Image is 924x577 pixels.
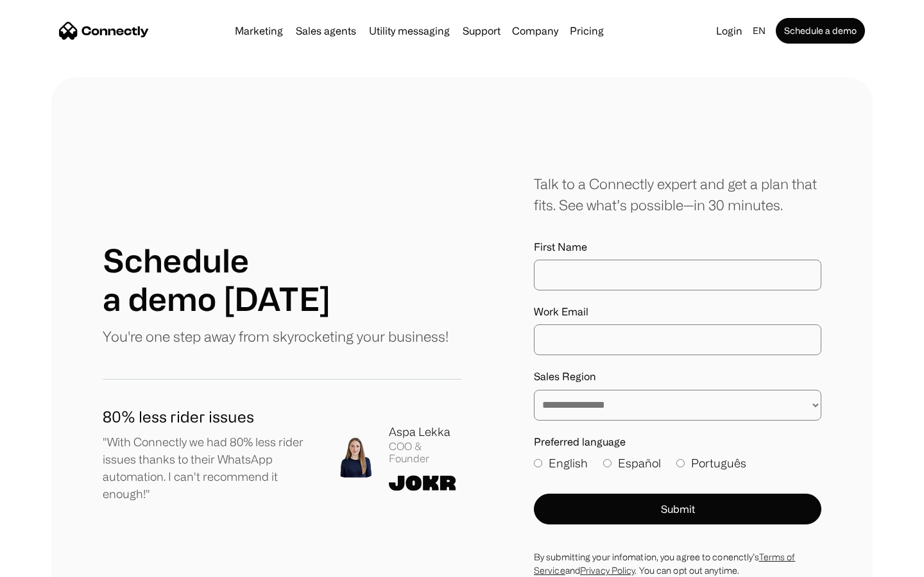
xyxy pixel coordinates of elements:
input: Español [603,459,612,467]
h1: 80% less rider issues [103,405,314,428]
p: You're one step away from skyrocketing your business! [103,326,449,347]
label: Sales Region [534,371,821,383]
a: Pricing [565,26,609,36]
label: English [534,455,588,472]
a: Support [458,26,506,36]
a: Utility messaging [364,26,455,36]
label: Work Email [534,306,821,318]
a: Sales agents [291,26,361,36]
div: en [753,22,766,40]
a: Privacy Policy [580,565,635,575]
button: Submit [534,494,821,524]
a: Terms of Service [534,552,795,575]
a: Schedule a demo [776,18,865,44]
h1: Schedule a demo [DATE] [103,241,330,318]
div: By submitting your infomation, you agree to conenctly’s and . You can opt out anytime. [534,550,821,577]
div: COO & Founder [389,440,462,465]
aside: Language selected: English [13,553,77,573]
a: Marketing [230,26,288,36]
div: Company [512,22,558,40]
label: Español [603,455,661,472]
div: Talk to a Connectly expert and get a plan that fits. See what’s possible—in 30 minutes. [534,173,821,215]
label: Preferred language [534,436,821,448]
div: Aspa Lekka [389,423,462,440]
label: Português [676,455,746,472]
input: Português [676,459,685,467]
label: First Name [534,241,821,253]
ul: Language list [26,555,77,573]
p: "With Connectly we had 80% less rider issues thanks to their WhatsApp automation. I can't recomme... [103,433,314,503]
a: Login [711,22,748,40]
input: English [534,459,542,467]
